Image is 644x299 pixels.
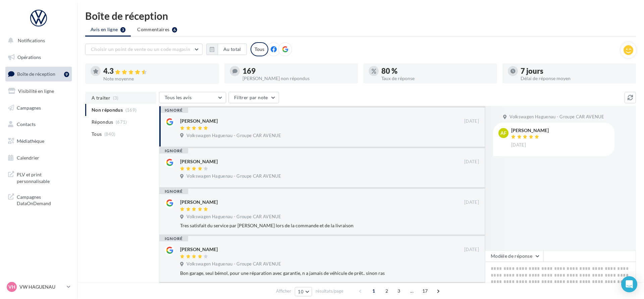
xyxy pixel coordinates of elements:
[521,76,631,81] div: Délai de réponse moyen
[464,118,479,124] span: [DATE]
[85,44,203,55] button: Choisir un point de vente ou un code magasin
[92,119,113,125] span: Répondus
[92,95,110,101] span: A traiter
[8,284,15,290] span: VH
[464,247,479,253] span: [DATE]
[4,134,73,148] a: Médiathèque
[381,76,492,81] div: Taux de réponse
[4,84,73,98] a: Visibilité en ligne
[464,159,479,165] span: [DATE]
[116,119,127,125] span: (671)
[4,101,73,115] a: Campagnes
[17,155,39,161] span: Calendrier
[420,286,431,296] span: 17
[407,286,417,296] span: ...
[500,130,506,136] span: AF
[19,284,64,290] p: VW HAGUENAU
[186,133,281,139] span: Volkswagen Haguenau - Groupe CAR AVENUE
[180,246,218,253] div: [PERSON_NAME]
[180,222,479,229] div: Tres satisfait du service par [PERSON_NAME] lors de la commande et de la livraison
[251,42,268,56] div: Tous
[243,76,353,81] div: [PERSON_NAME] non répondus
[64,72,69,77] div: 9
[509,114,604,120] span: Volkswagen Haguenau - Groupe CAR AVENUE
[104,131,116,137] span: (840)
[228,92,279,103] button: Filtrer par note
[485,250,543,262] button: Modèle de réponse
[17,105,41,110] span: Campagnes
[18,38,45,43] span: Notifications
[180,118,218,124] div: [PERSON_NAME]
[137,26,169,33] span: Commentaires
[159,148,188,154] div: ignoré
[298,289,304,294] span: 10
[91,46,190,52] span: Choisir un point de vente ou un code magasin
[464,199,479,205] span: [DATE]
[92,131,102,137] span: Tous
[206,44,247,55] button: Au total
[186,214,281,220] span: Volkswagen Haguenau - Groupe CAR AVENUE
[393,286,404,296] span: 3
[180,199,218,205] div: [PERSON_NAME]
[113,95,119,101] span: (3)
[103,67,214,75] div: 4.3
[165,95,192,100] span: Tous les avis
[521,67,631,75] div: 7 jours
[511,142,526,148] span: [DATE]
[4,190,73,210] a: Campagnes DataOnDemand
[511,128,549,133] div: [PERSON_NAME]
[159,108,188,113] div: ignoré
[4,34,70,48] button: Notifications
[17,71,55,77] span: Boîte de réception
[85,11,636,21] div: Boîte de réception
[4,117,73,131] a: Contacts
[18,88,54,94] span: Visibilité en ligne
[218,44,247,55] button: Au total
[368,286,379,296] span: 1
[5,281,72,293] a: VH VW HAGUENAU
[4,167,73,187] a: PLV et print personnalisable
[17,170,69,184] span: PLV et print personnalisable
[186,261,281,267] span: Volkswagen Haguenau - Groupe CAR AVENUE
[4,67,73,81] a: Boîte de réception9
[17,138,44,144] span: Médiathèque
[159,236,188,241] div: ignoré
[17,192,69,207] span: Campagnes DataOnDemand
[4,50,73,64] a: Opérations
[381,67,492,75] div: 80 %
[159,92,226,103] button: Tous les avis
[17,121,36,127] span: Contacts
[17,54,41,60] span: Opérations
[621,276,637,292] div: Open Intercom Messenger
[276,288,291,294] span: Afficher
[243,67,353,75] div: 169
[4,151,73,165] a: Calendrier
[159,189,188,194] div: ignoré
[295,287,312,296] button: 10
[186,173,281,179] span: Volkswagen Haguenau - Groupe CAR AVENUE
[180,158,218,165] div: [PERSON_NAME]
[180,270,479,277] div: Bon garage, seul bémol, pour une réparation avec garantie, n a jamais de véhicule de prêt.. sinon...
[381,286,392,296] span: 2
[316,288,343,294] span: résultats/page
[103,76,214,81] div: Note moyenne
[172,27,177,33] div: 6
